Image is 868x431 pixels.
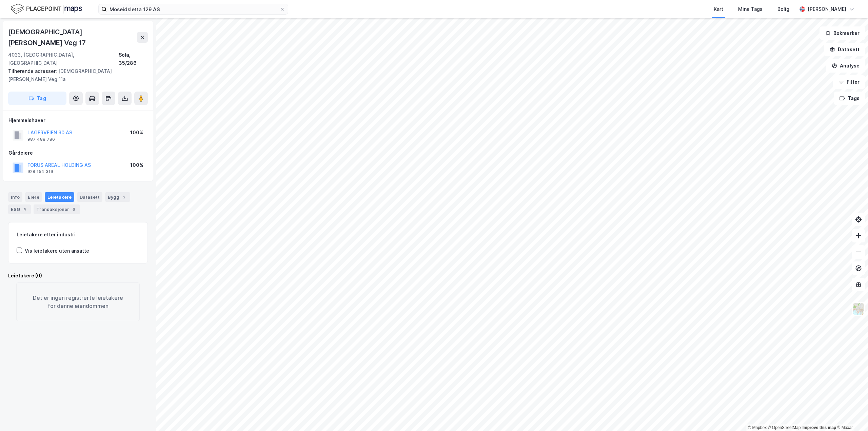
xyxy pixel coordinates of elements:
[130,129,143,137] div: 100%
[8,92,66,105] button: Tag
[130,161,143,169] div: 100%
[25,192,42,202] div: Eiere
[8,204,31,214] div: ESG
[34,204,80,214] div: Transaksjoner
[777,5,789,13] div: Bolig
[121,194,127,200] div: 2
[8,51,119,67] div: 4033, [GEOGRAPHIC_DATA], [GEOGRAPHIC_DATA]
[17,231,139,239] div: Leietakere etter industri
[16,282,140,321] div: Det er ingen registrerte leietakere for denne eiendommen
[803,425,836,430] a: Improve this map
[119,51,148,67] div: Sola, 35/286
[27,137,55,142] div: 987 488 786
[25,247,89,255] div: Vis leietakere uten ansatte
[107,4,280,14] input: Søk på adresse, matrikkel, gårdeiere, leietakere eller personer
[768,425,801,430] a: OpenStreetMap
[833,75,865,89] button: Filter
[8,149,147,157] div: Gårdeiere
[826,59,865,73] button: Analyse
[105,192,130,202] div: Bygg
[8,67,142,83] div: [DEMOGRAPHIC_DATA][PERSON_NAME] Veg 11a
[45,192,74,202] div: Leietakere
[834,398,868,431] iframe: Chat Widget
[21,206,28,213] div: 4
[738,5,763,13] div: Mine Tags
[824,43,865,56] button: Datasett
[77,192,102,202] div: Datasett
[8,116,147,124] div: Hjemmelshaver
[8,192,22,202] div: Info
[8,272,148,280] div: Leietakere (0)
[71,206,77,213] div: 6
[820,26,865,40] button: Bokmerker
[748,425,767,430] a: Mapbox
[27,169,53,174] div: 928 154 319
[8,26,137,48] div: [DEMOGRAPHIC_DATA][PERSON_NAME] Veg 17
[834,92,865,105] button: Tags
[8,68,58,74] span: Tilhørende adresser:
[714,5,723,13] div: Kart
[852,302,865,315] img: Z
[11,3,82,15] img: logo.f888ab2527a4732fd821a326f86c7f29.svg
[808,5,846,13] div: [PERSON_NAME]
